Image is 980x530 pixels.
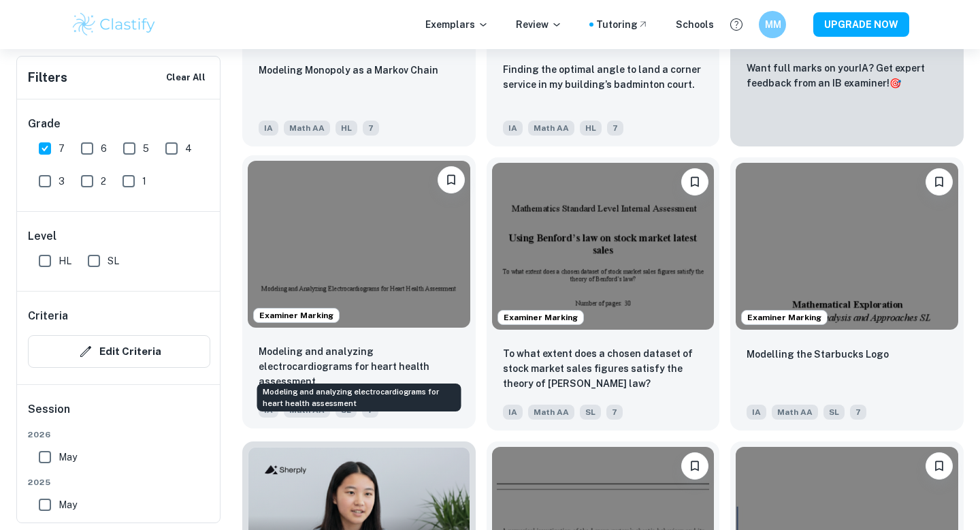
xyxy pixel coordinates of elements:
[850,405,866,420] span: 7
[185,141,192,156] span: 4
[28,335,210,368] button: Edit Criteria
[59,141,65,156] span: 7
[747,347,889,362] p: Modelling the Starbucks Logo
[487,157,720,431] a: Examiner MarkingBookmarkTo what extent does a chosen dataset of stock market sales figures satisf...
[813,12,909,37] button: UPGRADE NOW
[736,163,958,330] img: Math AA IA example thumbnail: Modelling the Starbucks Logo
[596,17,649,32] a: Tutoring
[528,405,574,420] span: Math AA
[503,62,704,92] p: Finding the optimal angle to land a corner service in my building’s badminton court.
[889,78,901,89] span: 🎯
[28,68,67,87] h6: Filters
[259,63,438,78] p: Modeling Monopoly as a Markov Chain
[363,121,379,136] span: 7
[257,384,461,411] div: Modeling and analyzing electrocardiograms for heart health assessment
[259,344,459,389] p: Modeling and analyzing electrocardiograms for heart health assessment
[242,157,476,431] a: Examiner MarkingBookmarkModeling and analyzing electrocardiograms for heart health assessmentIAMa...
[823,405,845,420] span: SL
[259,121,278,136] span: IA
[28,428,210,441] span: 2026
[926,168,953,196] button: Bookmark
[336,121,357,136] span: HL
[772,405,818,420] span: Math AA
[681,168,708,196] button: Bookmark
[492,163,715,330] img: Math AA IA example thumbnail: To what extent does a chosen dataset of
[28,308,68,324] h6: Criteria
[498,311,583,324] span: Examiner Marking
[730,157,964,431] a: Examiner MarkingBookmarkModelling the Starbucks LogoIAMath AASL7
[747,405,766,420] span: IA
[101,141,107,156] span: 6
[606,405,623,420] span: 7
[580,405,601,420] span: SL
[580,121,602,136] span: HL
[503,121,523,136] span: IA
[163,67,209,88] button: Clear All
[759,11,786,38] button: MM
[59,450,77,465] span: May
[676,17,714,32] a: Schools
[607,121,623,136] span: 7
[503,405,523,420] span: IA
[742,311,827,324] span: Examiner Marking
[528,121,574,136] span: Math AA
[28,228,210,245] h6: Level
[681,452,708,480] button: Bookmark
[425,17,489,32] p: Exemplars
[516,17,562,32] p: Review
[503,346,704,391] p: To what extent does a chosen dataset of stock market sales figures satisfy the theory of Benford’...
[254,309,339,322] span: Examiner Marking
[71,11,157,38] img: Clastify logo
[101,174,106,189] span: 2
[59,253,71,268] span: HL
[108,253,119,268] span: SL
[28,401,210,428] h6: Session
[28,476,210,488] span: 2025
[28,116,210,132] h6: Grade
[438,166,465,193] button: Bookmark
[59,497,77,512] span: May
[59,174,65,189] span: 3
[248,161,470,328] img: Math AA IA example thumbnail: Modeling and analyzing electrocardiogram
[143,141,149,156] span: 5
[747,61,947,91] p: Want full marks on your IA ? Get expert feedback from an IB examiner!
[725,13,748,36] button: Help and Feedback
[284,121,330,136] span: Math AA
[926,452,953,480] button: Bookmark
[142,174,146,189] span: 1
[765,17,781,32] h6: MM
